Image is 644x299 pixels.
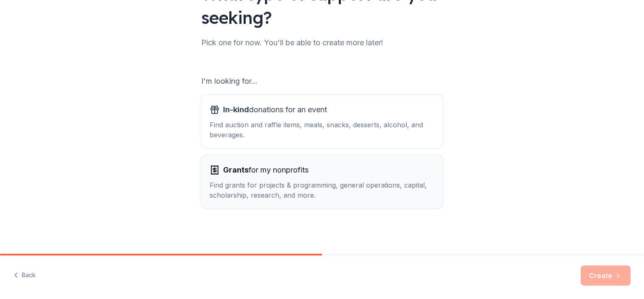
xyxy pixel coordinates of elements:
[201,155,443,209] button: Grantsfor my nonprofitsFind grants for projects & programming, general operations, capital, schol...
[210,180,434,200] div: Find grants for projects & programming, general operations, capital, scholarship, research, and m...
[210,120,434,140] div: Find auction and raffle items, meals, snacks, desserts, alcohol, and beverages.
[223,163,309,177] span: for my nonprofits
[201,75,443,88] div: I'm looking for...
[223,103,327,116] span: donations for an event
[223,105,249,114] span: In-kind
[13,267,36,284] button: Back
[201,36,443,49] div: Pick one for now. You'll be able to create more later!
[223,165,249,174] span: Grants
[201,95,443,148] button: In-kinddonations for an eventFind auction and raffle items, meals, snacks, desserts, alcohol, and...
